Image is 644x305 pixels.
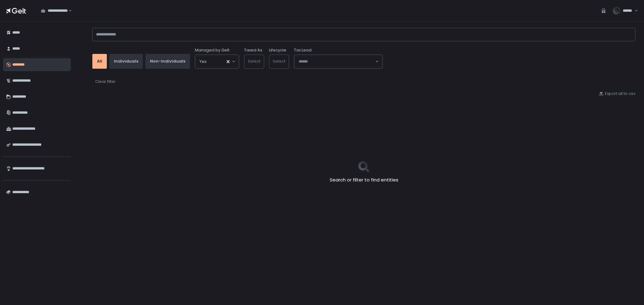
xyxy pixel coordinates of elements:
button: Clear filter [95,79,116,85]
span: Select [273,58,285,64]
div: All [97,59,102,64]
button: Individuals [109,54,143,69]
div: Clear filter [95,79,116,84]
label: Taxed As [244,47,262,53]
span: Yes [199,59,207,65]
span: Tax Lead [294,47,312,53]
div: Search for option [195,55,239,68]
h2: Search or filter to find entities [330,177,398,184]
input: Search for option [207,59,226,65]
span: Select [248,58,260,64]
span: Managed by Gelt [195,47,229,53]
button: Non-Individuals [145,54,190,69]
label: Lifecycle [269,47,286,53]
div: Individuals [114,59,138,64]
div: Search for option [37,4,72,17]
input: Search for option [299,59,375,65]
div: Search for option [294,55,382,68]
button: All [92,54,107,69]
button: Export all to csv [599,91,635,96]
button: Clear Selected [227,60,230,63]
div: Non-Individuals [150,59,185,64]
